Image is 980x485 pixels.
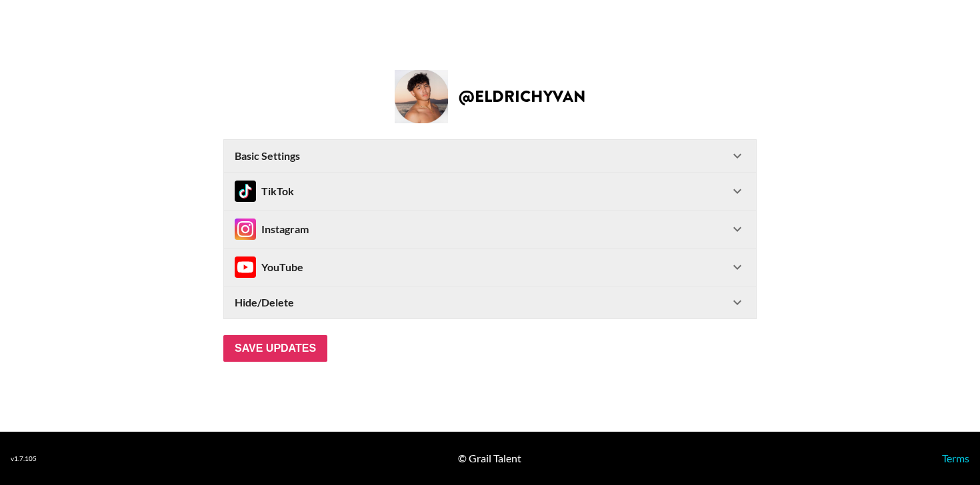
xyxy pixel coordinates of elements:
[235,256,303,278] div: YouTube
[224,173,756,210] div: TikTokTikTok
[235,181,294,202] div: TikTok
[235,219,309,240] div: Instagram
[224,248,756,286] div: InstagramYouTube
[235,256,256,278] img: Instagram
[11,454,37,463] div: v 1.7.105
[224,286,756,318] div: Hide/Delete
[235,296,294,309] strong: Hide/Delete
[235,181,256,202] img: TikTok
[223,335,327,362] input: Save Updates
[224,211,756,248] div: InstagramInstagram
[235,149,300,163] strong: Basic Settings
[458,452,521,465] div: © Grail Talent
[395,70,448,123] img: Creator
[235,219,256,240] img: Instagram
[224,140,756,172] div: Basic Settings
[942,452,969,464] a: Terms
[459,89,586,105] h2: @ eldrichyvan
